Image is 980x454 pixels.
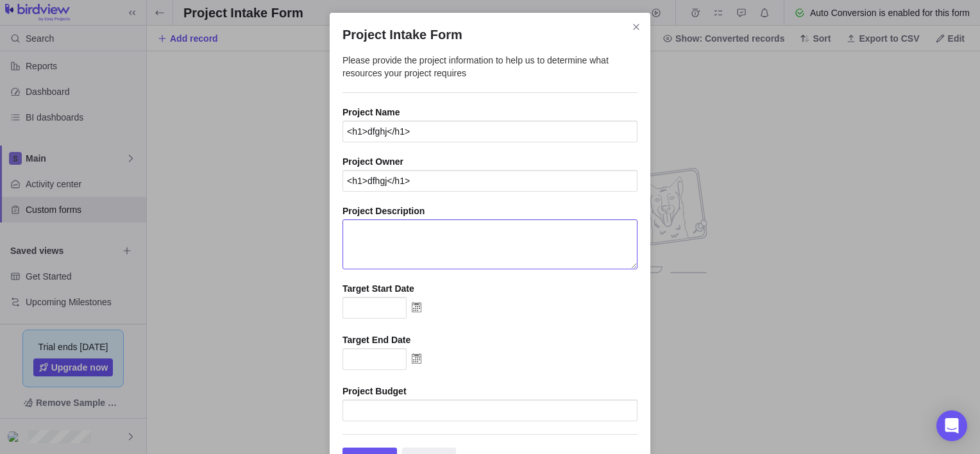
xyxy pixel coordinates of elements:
[407,348,427,369] img: Choose date
[342,333,638,346] div: Target End Date
[936,410,967,441] div: Open Intercom Messenger
[342,155,638,168] div: Project Owner
[627,18,645,36] span: Close
[342,106,638,119] div: Project Name
[342,26,638,44] h2: Project Intake Form
[342,385,638,398] div: Project Budget
[342,205,638,217] div: Project Description
[407,297,427,317] img: Choose date
[342,282,638,295] div: Target Start Date
[342,54,638,93] div: Please provide the project information to help us to determine what resources your project requires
